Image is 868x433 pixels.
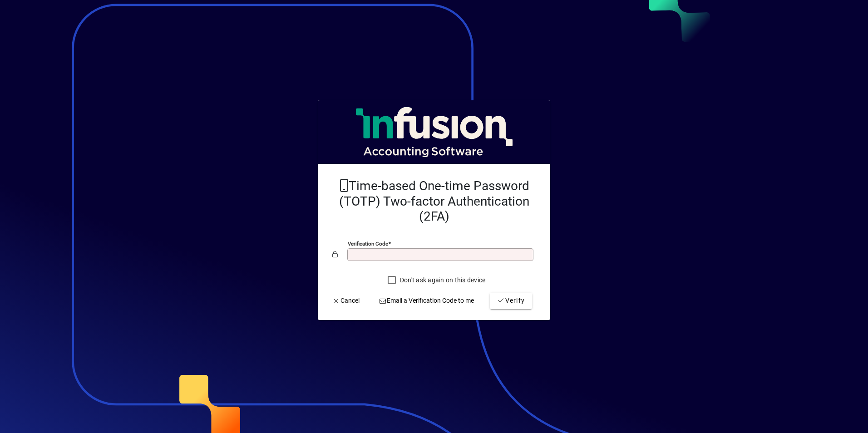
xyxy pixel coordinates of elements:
[497,296,525,305] span: Verify
[375,293,478,309] button: Email a Verification Code to me
[490,293,532,309] button: Verify
[379,296,474,305] span: Email a Verification Code to me
[332,296,360,305] span: Cancel
[348,241,388,247] mat-label: Verification code
[329,293,363,309] button: Cancel
[332,178,536,224] h2: Time-based One-time Password (TOTP) Two-factor Authentication (2FA)
[398,276,486,285] label: Don't ask again on this device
